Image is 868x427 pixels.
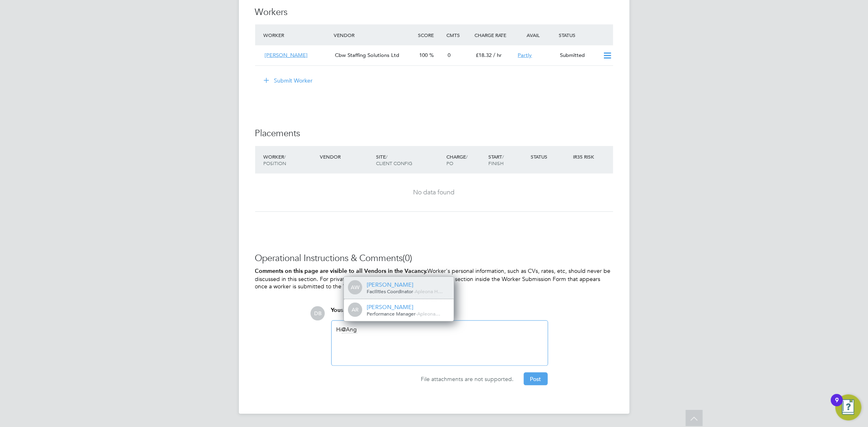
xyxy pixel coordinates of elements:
span: Cbw Staffing Solutions Ltd [335,52,399,59]
span: £18.32 [476,52,492,59]
div: Vendor [332,28,416,42]
span: - [413,288,415,294]
div: Site [374,149,444,170]
div: No data found [263,188,605,197]
span: You [331,307,341,314]
span: / Position [264,153,286,166]
span: DB [311,306,325,320]
div: say: [331,306,548,320]
div: Score [416,28,444,42]
span: / Client Config [376,153,412,166]
div: Charge Rate [472,28,515,42]
h3: Operational Instructions & Comments [255,253,613,264]
div: Status [529,149,571,164]
div: Vendor [318,149,374,164]
span: Performance Manager [367,310,415,317]
span: Apleona H… [415,288,443,294]
div: [PERSON_NAME] [367,281,448,288]
span: Apleona… [417,310,440,317]
div: Worker [262,149,318,170]
h3: Placements [255,128,613,139]
div: Start [486,149,529,170]
div: [PERSON_NAME] [367,303,448,311]
span: Facilities Coordinator [367,288,413,294]
span: [PERSON_NAME] [265,52,308,59]
div: Submitted [557,49,599,62]
div: IR35 Risk [571,149,599,164]
span: / hr [493,52,502,59]
div: Hi [337,326,543,361]
div: Avail [515,28,557,42]
span: - [415,310,417,317]
div: Charge [444,149,487,170]
span: / PO [446,153,468,166]
span: Partly [518,52,532,59]
b: Comments on this page are visible to all Vendors in the Vacancy. [255,268,428,274]
p: Worker's personal information, such as CVs, rates, etc, should never be discussed in this section... [255,267,613,290]
span: / Finish [488,153,504,166]
div: Cmts [444,28,472,42]
span: 0 [448,52,450,59]
button: Submit Worker [258,74,319,87]
button: Post [524,373,548,386]
div: 9 [835,400,839,411]
span: File attachments are not supported. [421,375,514,383]
h3: Workers [255,7,613,18]
span: (0) [403,253,413,264]
span: 100 [420,52,428,59]
span: Ang [342,326,357,333]
div: Worker [262,28,332,42]
span: AW [349,281,362,294]
button: Open Resource Center, 9 new notifications [835,394,861,420]
span: AR [349,303,362,316]
div: Status [557,28,613,42]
